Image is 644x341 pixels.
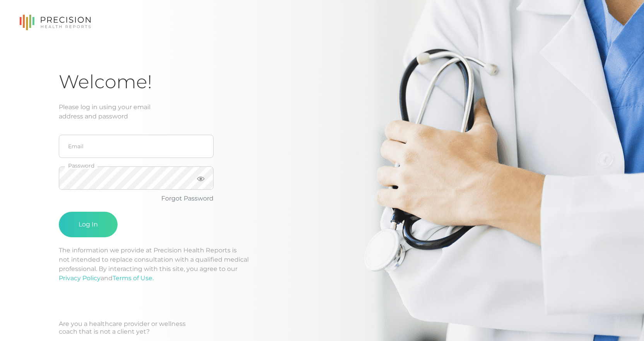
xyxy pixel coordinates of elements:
[59,135,214,158] input: Email
[161,195,214,202] a: Forgot Password
[59,320,585,336] div: Are you a healthcare provider or wellness coach that is not a client yet?
[113,274,154,282] a: Terms of Use.
[59,103,585,121] div: Please log in using your email address and password
[59,212,118,237] button: Log In
[59,274,101,282] a: Privacy Policy
[59,246,585,283] p: The information we provide at Precision Health Reports is not intended to replace consultation wi...
[59,70,585,93] h1: Welcome!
